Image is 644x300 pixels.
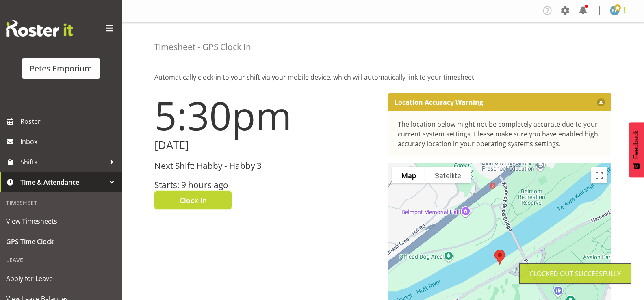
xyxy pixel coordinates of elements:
a: View Timesheets [2,211,120,231]
div: The location below might not be completely accurate due to your current system settings. Please m... [398,119,602,149]
h2: [DATE] [154,139,378,151]
span: Roster [20,115,118,127]
h3: Starts: 9 hours ago [154,180,378,190]
button: Clock In [154,191,232,209]
div: Leave [2,252,120,268]
div: Clocked out Successfully [529,269,621,278]
button: Feedback - Show survey [629,122,644,177]
a: Apply for Leave [2,268,120,289]
button: Toggle fullscreen view [591,167,607,183]
div: Petes Emporium [30,63,92,75]
p: Location Accuracy Warning [395,98,483,106]
span: Feedback [633,130,640,159]
h3: Next Shift: Habby - Habby 3 [154,161,378,171]
div: Timesheet [2,194,120,211]
img: reina-puketapu721.jpg [610,6,620,15]
button: Close message [597,98,605,106]
a: GPS Time Clock [2,231,120,252]
h4: Timesheet - GPS Clock In [154,42,251,52]
p: Automatically clock-in to your shift via your mobile device, which will automatically link to you... [154,72,611,82]
button: Show satellite imagery [425,167,471,183]
span: Apply for Leave [6,272,116,285]
h1: 5:30pm [154,93,378,137]
img: Rosterit website logo [6,20,73,37]
span: Inbox [20,136,118,148]
span: Time & Attendance [20,176,106,188]
span: View Timesheets [6,215,116,227]
span: GPS Time Clock [6,235,116,248]
span: Shifts [20,156,106,168]
span: Clock In [180,195,207,205]
button: Show street map [392,167,425,183]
